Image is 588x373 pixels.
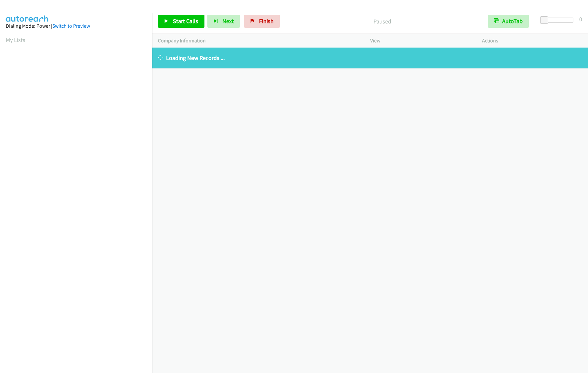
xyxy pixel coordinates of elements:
div: 0 [579,15,582,23]
p: Actions [482,37,582,45]
p: Loading New Records ... [158,53,582,62]
a: Finish [244,15,280,28]
button: AutoTab [488,15,529,28]
span: Start Calls [173,17,198,25]
a: Switch to Preview [52,23,90,29]
a: My Lists [6,36,25,44]
p: Paused [289,17,476,26]
p: View [370,37,470,45]
p: Company Information [158,37,359,45]
iframe: Dialpad [6,50,152,360]
span: Finish [259,17,274,25]
div: Delay between calls (in seconds) [543,18,573,23]
a: Start Calls [158,15,204,28]
button: Next [207,15,240,28]
div: Dialing Mode: Power | [6,22,146,30]
span: Next [222,17,234,25]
